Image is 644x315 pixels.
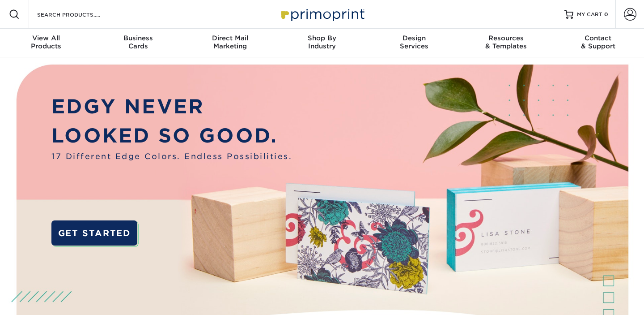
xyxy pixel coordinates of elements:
[92,34,184,42] span: Business
[460,34,552,42] span: Resources
[276,34,368,42] span: Shop By
[460,29,552,57] a: Resources& Templates
[577,11,602,18] span: MY CART
[552,34,644,50] div: & Support
[277,4,367,24] img: Primoprint
[184,34,276,50] div: Marketing
[368,34,460,50] div: Services
[51,121,292,151] p: LOOKED SO GOOD.
[604,11,608,17] span: 0
[552,34,644,42] span: Contact
[92,34,184,50] div: Cards
[51,92,292,121] p: EDGY NEVER
[92,29,184,57] a: BusinessCards
[368,34,460,42] span: Design
[51,151,292,162] span: 17 Different Edge Colors. Endless Possibilities.
[51,220,137,246] a: GET STARTED
[276,29,368,57] a: Shop ByIndustry
[460,34,552,50] div: & Templates
[36,9,123,20] input: SEARCH PRODUCTS.....
[184,29,276,57] a: Direct MailMarketing
[552,29,644,57] a: Contact& Support
[368,29,460,57] a: DesignServices
[184,34,276,42] span: Direct Mail
[276,34,368,50] div: Industry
